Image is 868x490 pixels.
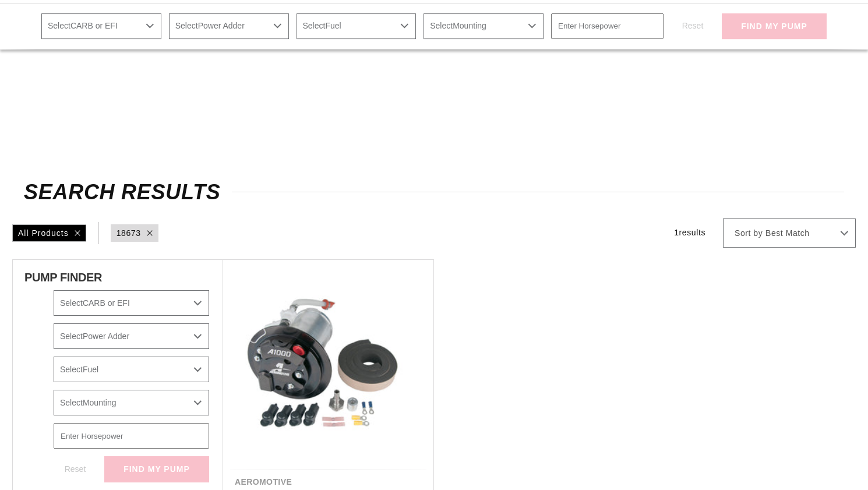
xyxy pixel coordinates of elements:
h2: Search Results [24,183,844,202]
span: PUMP FINDER [24,272,102,283]
span: Sort by [735,228,763,239]
select: Power Adder [169,13,289,39]
select: Power Adder [54,323,209,349]
div: All Products [12,224,86,242]
select: Mounting [54,390,209,415]
input: Enter Horsepower [54,423,209,449]
span: 1 results [674,228,705,237]
select: CARB or EFI [41,13,161,39]
a: 18673 [117,227,141,239]
select: CARB or EFI [54,290,209,316]
select: Sort by [723,218,856,248]
input: Enter Horsepower [551,13,664,39]
select: Fuel [297,13,417,39]
select: Fuel [54,357,209,382]
select: Mounting [424,13,544,39]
